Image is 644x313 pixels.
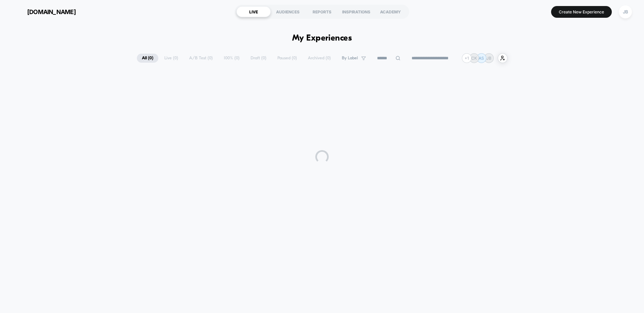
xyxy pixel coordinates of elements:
div: LIVE [236,6,271,17]
div: AUDIENCES [271,6,305,17]
div: ACADEMY [373,6,408,17]
button: Create New Experience [551,6,612,18]
button: [DOMAIN_NAME] [10,6,78,17]
p: JB [486,56,491,61]
div: INSPIRATIONS [339,6,373,17]
div: JB [619,5,632,18]
span: [DOMAIN_NAME] [27,8,76,15]
p: CK [471,56,477,61]
button: JB [617,5,634,19]
h1: My Experiences [292,34,352,43]
span: By Label [342,56,358,61]
p: AS [479,56,484,61]
div: REPORTS [305,6,339,17]
span: All ( 0 ) [137,54,158,63]
div: + 1 [462,53,472,63]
